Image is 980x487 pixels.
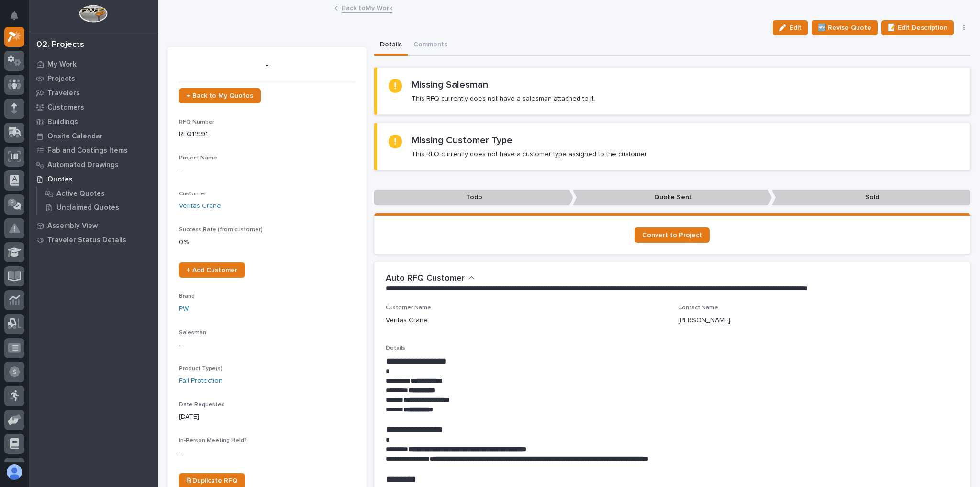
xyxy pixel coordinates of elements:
[47,118,78,126] p: Buildings
[187,92,253,99] span: ← Back to My Quotes
[573,190,772,205] p: Quote Sent
[386,273,465,284] h2: Auto RFQ Customer
[4,6,24,26] button: Notifications
[47,89,80,98] p: Travelers
[79,5,107,23] img: Workspace Logo
[179,201,221,211] a: Veritas Crane
[408,35,453,56] button: Comments
[812,20,878,35] button: 🆕 Revise Quote
[47,236,126,245] p: Traveler Status Details
[47,147,128,155] p: Fab and Coatings Items
[412,79,488,91] h2: Missing Salesman
[29,218,158,233] a: Assembly View
[29,71,158,86] a: Projects
[29,57,158,71] a: My Work
[179,119,214,125] span: RFQ Number
[36,40,84,50] div: 02. Projects
[818,22,871,34] span: 🆕 Revise Quote
[179,376,223,386] a: Fall Protection
[56,190,105,198] p: Active Quotes
[187,477,237,484] span: ⎘ Duplicate RFQ
[47,75,75,83] p: Projects
[790,23,802,32] span: Edit
[179,340,355,350] p: -
[47,161,119,170] p: Automated Drawings
[342,2,392,13] a: Back toMy Work
[412,135,512,146] h2: Missing Customer Type
[47,222,98,230] p: Assembly View
[47,103,84,112] p: Customers
[12,11,24,27] div: Notifications
[179,58,355,72] p: -
[881,20,954,35] button: 📝 Edit Description
[187,267,237,273] span: + Add Customer
[179,448,355,458] p: -
[635,227,710,243] a: Convert to Project
[37,201,158,214] a: Unclaimed Quotes
[179,129,355,139] p: RFQ11991
[179,88,261,103] a: ← Back to My Quotes
[179,191,206,197] span: Customer
[29,114,158,129] a: Buildings
[412,94,595,103] p: This RFQ currently does not have a salesman attached to it.
[374,35,408,56] button: Details
[179,330,206,336] span: Salesman
[4,462,24,482] button: users-avatar
[773,20,808,35] button: Edit
[179,165,355,175] p: -
[29,233,158,247] a: Traveler Status Details
[179,438,247,443] span: In-Person Meeting Held?
[678,316,730,326] p: [PERSON_NAME]
[386,273,475,284] button: Auto RFQ Customer
[29,172,158,186] a: Quotes
[179,294,195,299] span: Brand
[29,129,158,143] a: Onsite Calendar
[179,412,355,422] p: [DATE]
[179,366,223,372] span: Product Type(s)
[412,150,647,159] p: This RFQ currently does not have a customer type assigned to the customer
[47,60,77,69] p: My Work
[179,238,355,248] p: 0 %
[37,187,158,200] a: Active Quotes
[888,22,947,34] span: 📝 Edit Description
[374,190,573,205] p: Todo
[47,132,103,141] p: Onsite Calendar
[179,155,217,161] span: Project Name
[386,316,428,326] p: Veritas Crane
[386,305,431,311] span: Customer Name
[772,190,971,205] p: Sold
[29,143,158,158] a: Fab and Coatings Items
[386,345,405,351] span: Details
[56,204,119,212] p: Unclaimed Quotes
[678,305,718,311] span: Contact Name
[179,262,245,278] a: + Add Customer
[29,86,158,100] a: Travelers
[179,402,225,408] span: Date Requested
[179,227,263,233] span: Success Rate (from customer)
[47,175,73,184] p: Quotes
[179,304,190,314] a: PWI
[29,158,158,172] a: Automated Drawings
[642,232,702,238] span: Convert to Project
[29,100,158,114] a: Customers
